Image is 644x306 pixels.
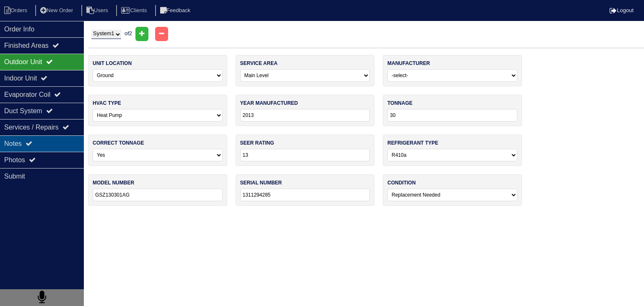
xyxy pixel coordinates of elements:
[155,5,197,16] li: Feedback
[93,139,144,147] label: correct tonnage
[116,5,153,16] li: Clients
[240,99,298,107] label: year manufactured
[387,99,413,107] label: tonnage
[81,7,115,13] a: Users
[240,60,278,67] label: service area
[387,60,430,67] label: manufacturer
[81,5,115,16] li: Users
[93,179,134,187] label: model number
[387,179,415,187] label: condition
[35,5,80,16] li: New Order
[116,7,153,13] a: Clients
[35,7,80,13] a: New Order
[240,139,274,147] label: seer rating
[387,139,438,147] label: refrigerant type
[240,179,282,187] label: serial number
[93,60,132,67] label: unit location
[610,7,634,13] a: Logout
[88,27,644,41] div: of 2
[93,99,121,107] label: hvac type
